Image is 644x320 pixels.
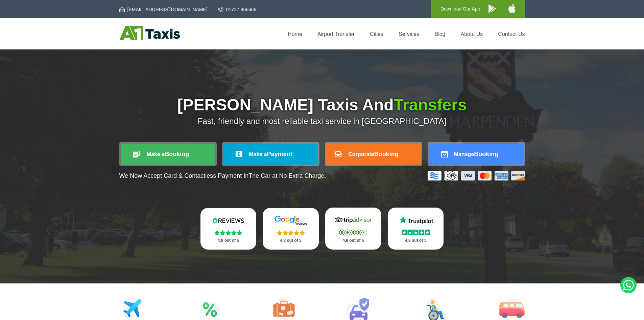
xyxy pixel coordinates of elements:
[208,215,248,226] img: Reviews.io
[461,31,483,37] a: About Us
[248,172,326,179] span: The Car at No Extra Charge.
[119,6,208,13] a: [EMAIL_ADDRESS][DOMAIN_NAME]
[317,31,355,37] a: Airport Transfer
[277,230,305,235] img: Stars
[249,151,267,157] span: Make a
[508,4,516,13] img: A1 Taxis iPhone App
[119,26,180,40] img: A1 Taxis St Albans LTD
[488,4,496,13] img: A1 Taxis Android App
[388,208,444,250] a: Trustpilot Stars 4.8 out of 5
[396,215,436,225] img: Trustpilot
[428,171,525,180] img: Credit And Debit Cards
[393,96,467,114] span: Transfers
[434,31,445,37] a: Blog
[121,144,215,165] a: Make aBooking
[270,236,311,245] p: 4.8 out of 5
[454,151,474,157] span: Manage
[348,151,374,157] span: Corporate
[333,215,374,225] img: Tripadvisor
[270,215,311,226] img: Google
[147,151,165,157] span: Make a
[326,144,421,165] a: CorporateBooking
[218,6,257,13] a: 01727 866666
[395,236,436,245] p: 4.8 out of 5
[399,31,419,37] a: Services
[119,172,326,179] p: We Now Accept Card & Contactless Payment In
[263,208,319,250] a: Google Stars 4.8 out of 5
[339,230,367,235] img: Stars
[325,208,381,250] a: Tripadvisor Stars 4.8 out of 5
[208,236,249,245] p: 4.8 out of 5
[119,97,525,113] h1: [PERSON_NAME] Taxis And
[223,144,318,165] a: Make aPayment
[370,31,383,37] a: Cities
[288,31,302,37] a: Home
[333,236,374,245] p: 4.8 out of 5
[498,31,525,37] a: Contact Us
[429,144,524,165] a: ManageBooking
[440,5,480,13] p: Download Our App
[402,230,430,235] img: Stars
[200,208,257,250] a: Reviews.io Stars 4.8 out of 5
[119,116,525,126] p: Fast, friendly and most reliable taxi service in [GEOGRAPHIC_DATA]
[214,230,242,235] img: Stars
